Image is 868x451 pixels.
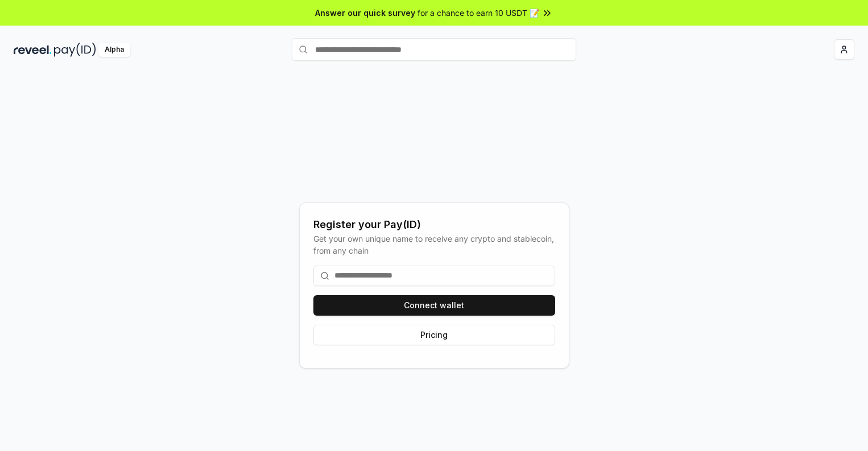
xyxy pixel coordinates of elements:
button: Pricing [313,325,555,345]
span: for a chance to earn 10 USDT 📝 [418,7,539,19]
div: Register your Pay(ID) [313,217,555,233]
span: Answer our quick survey [315,7,415,19]
div: Alpha [98,43,130,57]
div: Get your own unique name to receive any crypto and stablecoin, from any chain [313,233,555,256]
img: pay_id [54,43,96,57]
img: reveel_dark [14,43,52,57]
button: Connect wallet [313,295,555,316]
